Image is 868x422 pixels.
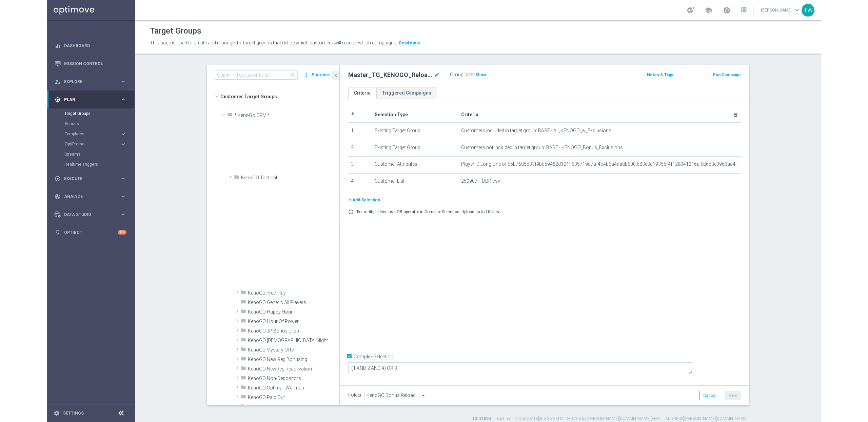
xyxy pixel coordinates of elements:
[387,71,393,79] i: mode_edit
[403,72,426,78] label: Group size
[414,145,576,150] span: Customers not included in target group: BASE - KENOGO_Bonus_Exclusions
[8,223,80,241] div: Optibot
[18,119,87,129] div: Actions
[194,299,199,307] i: folder
[8,37,80,55] div: Dashboard
[301,140,325,157] td: 2
[8,79,73,85] div: Explore
[103,40,351,45] span: This page is used to create and manage the target groups that define which customers will receive...
[301,87,330,99] a: Criteria
[17,223,71,241] a: Optibot
[7,61,80,66] div: Mission Control
[188,113,292,118] span: * KenoGo CRM *
[194,337,199,345] i: folder
[678,391,694,400] button: Save
[426,72,427,78] label: :
[8,229,14,236] i: lightbulb
[8,212,73,218] div: Data Studio
[747,6,754,14] span: keyboard_arrow_down
[18,152,71,157] a: Streams
[194,327,199,335] i: folder
[686,112,692,118] i: delete_forever
[7,97,80,102] button: gps_fixed Plan keyboard_arrow_right
[201,328,292,334] span: KenoGO JP Bonus Drop
[73,175,80,182] i: keyboard_arrow_right
[330,87,390,99] a: Triggered Campaigns
[256,70,263,80] i: more_vert
[7,194,80,199] button: track_changes Analyze keyboard_arrow_right
[429,73,439,77] span: Show
[201,319,292,324] span: KenoGO Hour Of Power
[352,39,375,47] button: Read more
[194,346,199,354] i: folder
[325,173,412,190] td: Customer List
[201,376,292,381] span: KenoGO Non-Depositors
[18,139,87,149] div: OptiPromo
[310,209,452,215] p: For multiple files use OR operator in Complex Selection. Upload up to 10 files
[426,416,444,422] label: ID: 31094
[325,157,412,174] td: Customer Attributes
[17,37,80,55] a: Dashboard
[103,26,155,36] h1: Target Groups
[73,96,80,103] i: keyboard_arrow_right
[7,176,80,181] button: play_circle_outline Execute keyboard_arrow_right
[18,131,80,137] button: Templates keyboard_arrow_right
[325,140,412,157] td: Existing Target Group
[307,354,347,360] label: Complex Selection
[180,112,186,120] i: folder
[414,128,565,134] span: Customers included in target group: BASE - All_KENOGO_w_Exclusions
[8,97,73,103] div: Plan
[7,410,13,416] i: settings
[194,318,199,326] i: folder
[194,394,199,402] i: folder
[264,71,284,80] button: Prioritize
[73,78,80,85] i: keyboard_arrow_right
[325,107,412,123] th: Selection Type
[301,196,334,204] button: + Add Selection
[18,142,73,146] div: OptiPromo
[301,209,307,215] i: error_outline
[187,174,193,182] i: folder
[73,211,80,218] i: keyboard_arrow_right
[7,230,80,235] button: lightbulb Optibot +10
[599,71,627,79] button: Notes & Tags
[7,212,80,217] div: Data Studio keyboard_arrow_right
[201,385,292,391] span: KenoGO Optimail Warmup
[653,391,673,400] button: Cancel
[194,356,199,364] i: folder
[8,176,14,182] i: play_circle_outline
[301,71,386,79] h2: Master_TG_KENOGO_ReloadBonus_250910
[8,194,73,200] div: Analyze
[194,308,199,316] i: folder
[194,289,199,297] i: folder
[325,123,412,140] td: Existing Target Group
[286,72,292,79] i: chevron_left
[17,177,73,181] span: Execute
[301,173,325,190] td: 4
[17,80,73,84] span: Explore
[194,384,199,392] i: folder
[18,162,71,167] a: Realtime Triggers
[18,159,87,169] div: Realtime Triggers
[16,411,37,415] a: Settings
[201,300,292,305] span: KenoGO Generic All Players
[714,5,755,15] a: [PERSON_NAME]keyboard_arrow_down
[17,98,73,102] span: Plan
[8,176,73,182] div: Execute
[18,121,71,126] a: Actions
[18,141,80,147] button: OptiPromo keyboard_arrow_right
[201,338,292,343] span: KenoGO Ladies Night
[414,112,432,117] span: Criteria
[414,178,453,184] span: 250907_FDBR.csv
[8,55,80,73] div: Mission Control
[7,79,80,84] div: person_search Explore keyboard_arrow_right
[17,195,73,199] span: Analyze
[8,194,14,200] i: track_changes
[18,111,71,116] a: Target Groups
